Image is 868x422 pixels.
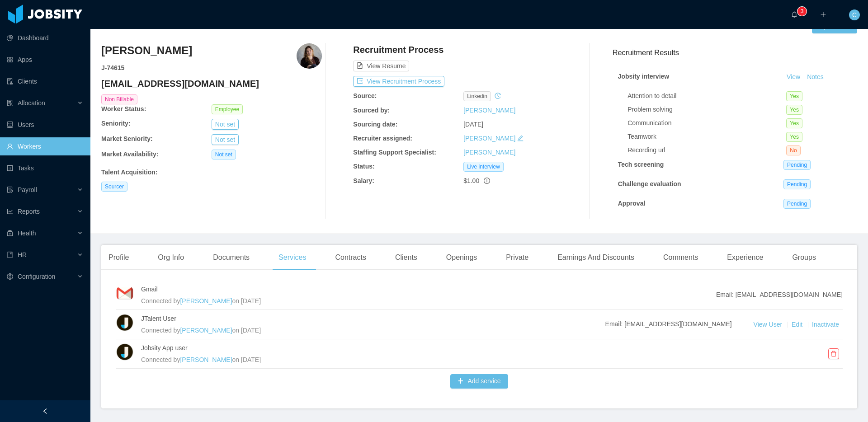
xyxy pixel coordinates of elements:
b: Sourced by: [353,107,390,114]
span: Sourcer [101,182,127,192]
strong: Challenge evaluation [618,180,681,188]
i: icon: medicine-box [7,230,13,236]
span: Not set [212,150,236,159]
strong: Tech screening [618,161,664,168]
div: Comments [656,245,705,270]
span: linkedin [463,91,491,101]
span: info-circle [484,178,490,184]
b: Source: [353,92,377,99]
a: [PERSON_NAME] [180,327,232,334]
a: icon: auditClients [7,72,83,90]
b: Market Availability: [101,150,159,158]
button: icon: plusAdd service [450,374,508,389]
div: Openings [439,245,485,270]
a: [PERSON_NAME] [463,149,515,156]
span: Connected by [141,327,180,334]
div: Private [499,245,536,270]
div: Recording url [627,145,786,155]
i: icon: file-protect [7,187,13,193]
img: ced7614c-c937-4090-be41-b8fdbd0664b1_68b5f2c82249b-400w.png [297,43,322,69]
div: Profile [101,245,136,270]
i: icon: setting [7,273,13,280]
strong: Jobsity interview [618,73,670,80]
div: Services [271,245,313,270]
a: Edit [792,321,804,328]
i: icon: solution [7,100,13,106]
span: Allocation [18,99,45,107]
a: [PERSON_NAME] [463,107,515,114]
span: Email: [EMAIL_ADDRESS][DOMAIN_NAME] [716,290,843,300]
button: Notes [803,72,827,83]
sup: 3 [797,7,807,16]
p: 3 [801,7,804,16]
span: No [786,145,800,155]
a: [PERSON_NAME] [180,356,232,363]
div: Teamwork [627,132,786,141]
h4: Gmail [141,284,716,294]
b: Seniority: [101,120,131,127]
b: Staffing Support Specialist: [353,149,436,156]
a: View User [754,321,784,328]
span: on [DATE] [232,356,261,363]
span: $1.00 [463,177,479,184]
span: Connected by [141,297,180,305]
a: [PERSON_NAME] [180,297,232,305]
b: Recruiter assigned: [353,135,412,142]
b: Talent Acquisition : [101,169,157,176]
span: Pending [783,199,811,209]
b: Status: [353,163,374,170]
h4: [EMAIL_ADDRESS][DOMAIN_NAME] [101,77,322,90]
b: Salary: [353,177,374,184]
span: on [DATE] [232,327,261,334]
b: Market Seniority: [101,135,153,142]
span: Employee [212,104,243,114]
span: Inactivate [812,321,839,328]
i: icon: history [495,93,501,99]
a: icon: file-textView Resume [353,62,409,70]
i: icon: plus [820,11,826,18]
span: HR [18,251,27,258]
img: xuEYf3yjHv8fpvZcyFcbvD4AAAAASUVORK5CYII= [116,314,134,332]
div: Experience [720,245,770,270]
button: Not set [212,134,239,145]
strong: Approval [618,200,646,207]
div: Clients [388,245,425,270]
i: icon: edit [517,135,524,141]
span: Reports [18,208,40,215]
div: Communication [627,118,786,128]
div: Attention to detail [627,91,786,101]
a: icon: pie-chartDashboard [7,29,83,47]
i: icon: book [7,252,13,258]
a: icon: userWorkers [7,137,83,155]
span: Payroll [18,186,37,193]
span: Pending [783,160,811,170]
div: Earnings And Discounts [550,245,642,270]
span: Yes [786,91,802,101]
a: icon: profileTasks [7,159,83,177]
img: xuEYf3yjHv8fpvZcyFcbvD4AAAAASUVORK5CYII= [116,343,134,361]
span: Health [18,230,36,237]
button: Not set [212,119,239,130]
span: Yes [786,132,802,142]
h3: Recruitment Results [613,47,857,58]
i: icon: line-chart [7,208,13,215]
div: Contracts [328,245,373,270]
b: Worker Status: [101,105,146,113]
span: Non Billable [101,94,137,104]
span: Yes [786,105,802,115]
span: Pending [783,179,811,189]
div: Documents [206,245,257,270]
a: [PERSON_NAME] [463,135,515,142]
div: Groups [785,245,823,270]
div: Org Info [151,245,191,270]
span: Yes [786,118,802,128]
span: C [852,9,857,20]
a: icon: exportView Recruitment Process [353,78,444,85]
span: [DATE] [463,121,483,128]
button: icon: exportView Recruitment Process [353,76,444,87]
b: Sourcing date: [353,121,397,128]
img: kuLOZPwjcRA5AEBSsMqJNr0YAABA0AAACBoAABA0AACCBgAABA0AgKABAABBAwAAggYAQNAAAICgAQAQNAAAIGgAAEDQAAAIG... [116,284,134,302]
strong: J- 74615 [101,64,124,71]
span: Connected by [141,356,180,363]
span: Email: [EMAIL_ADDRESS][DOMAIN_NAME] [605,319,732,329]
